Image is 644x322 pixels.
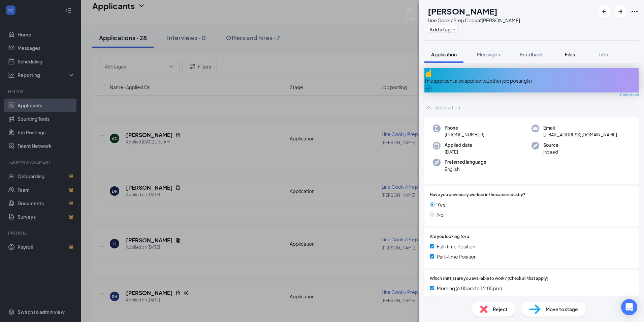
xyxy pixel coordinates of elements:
[565,51,575,57] span: Files
[431,51,457,57] span: Application
[546,305,578,313] span: Move to stage
[437,295,507,302] span: Afternoon (12:00 pm to 6:00 pm)
[430,275,548,282] span: Which shift(s) are you available to work? (Check all that apply)
[430,192,525,198] span: Have you previously worked in the same industry?
[428,17,520,24] div: Line Cook / Prep Cook at [PERSON_NAME]
[621,299,637,315] div: Open Intercom Messenger
[445,125,484,131] span: Phone
[614,5,626,18] button: ArrowRight
[477,51,500,57] span: Messages
[435,104,460,111] div: Application
[598,5,610,18] button: ArrowLeftNew
[543,149,558,155] span: Indeed
[543,125,617,131] span: Email
[445,142,472,149] span: Applied date
[616,7,624,16] svg: ArrowRight
[428,26,458,33] button: PlusAdd a tag
[445,166,486,172] span: English
[543,142,558,149] span: Source
[424,84,432,92] svg: ArrowCircle
[445,149,472,155] span: [DATE]
[445,131,484,138] span: [PHONE_NUMBER]
[437,285,502,292] span: Morning (6:00 am to 12:00 pm)
[520,51,543,57] span: Feedback
[543,131,617,138] span: [EMAIL_ADDRESS][DOMAIN_NAME]
[424,103,432,111] svg: ChevronUp
[430,234,471,240] span: Are you looking for a:
[599,51,608,57] span: Info
[437,243,475,250] span: Full-time Position
[437,211,444,218] span: No
[428,5,497,17] h1: [PERSON_NAME]
[600,7,608,16] svg: ArrowLeftNew
[424,77,639,84] div: This applicant also applied to 1 other job posting(s)
[493,305,508,313] span: Reject
[452,27,456,31] svg: Plus
[437,201,445,208] span: Yes
[631,7,639,16] svg: Ellipses
[620,92,639,98] span: Collapse all
[437,253,477,260] span: Part-time Position
[445,159,486,165] span: Preferred language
